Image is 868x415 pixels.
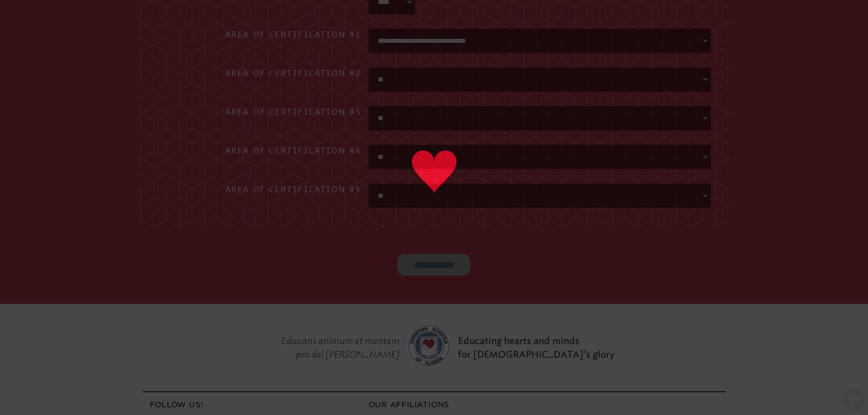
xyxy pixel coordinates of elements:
h3: Our Affiliations [369,400,726,410]
img: csf-logo-web-colors.png [407,324,451,368]
h3: Area of Certification #4 [216,145,361,156]
h3: Area of Certification #3 [216,106,361,117]
p: Educating hearts and minds for [DEMOGRAPHIC_DATA]’s glory [454,311,618,384]
h3: Area of Certification #1 [216,29,361,40]
p: Educans animum et mentem pro dei [PERSON_NAME] [250,311,403,384]
h3: Area of Certification #5 [216,184,361,195]
h3: Area of Certification #2 [216,67,361,78]
h3: Follow Us! [143,400,369,410]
